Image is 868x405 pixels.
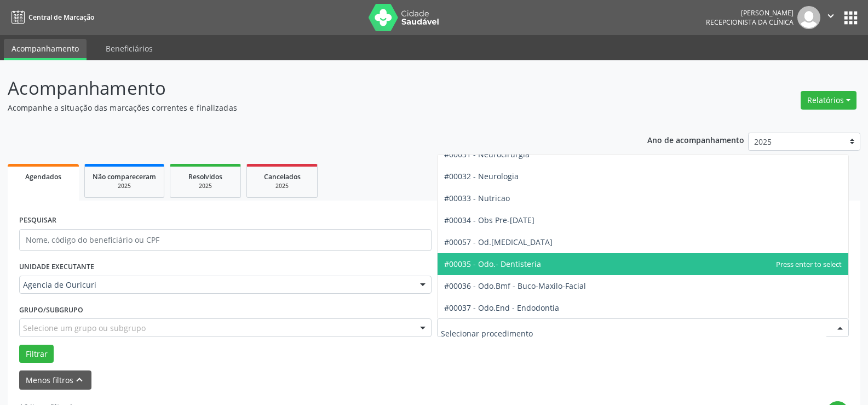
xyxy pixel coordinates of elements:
span: #00036 - Odo.Bmf - Buco-Maxilo-Facial [444,281,586,291]
span: Não compareceram [93,172,156,181]
input: Selecionar procedimento [441,322,827,344]
button: Filtrar [19,345,54,363]
span: Central de Marcação [28,13,94,22]
a: Acompanhamento [4,39,87,60]
span: #00035 - Odo.- Dentisteria [444,259,541,269]
span: #00033 - Nutricao [444,193,510,203]
div: 2025 [255,182,309,190]
label: PESQUISAR [19,212,56,229]
p: Acompanhe a situação das marcações correntes e finalizadas [8,102,605,113]
span: Cancelados [264,172,301,181]
span: #00032 - Neurologia [444,171,519,181]
span: Resolvidos [188,172,222,181]
span: Selecione um grupo ou subgrupo [23,322,146,334]
button: Menos filtroskeyboard_arrow_up [19,370,91,390]
p: Acompanhamento [8,75,605,102]
label: Grupo/Subgrupo [19,301,83,318]
button:  [820,6,841,29]
input: Nome, código do beneficiário ou CPF [19,229,432,251]
span: Recepcionista da clínica [706,18,794,27]
p: Ano de acompanhamento [647,133,744,146]
span: Agendados [25,172,61,181]
label: UNIDADE EXECUTANTE [19,259,94,276]
span: Agencia de Ouricuri [23,279,409,290]
a: Central de Marcação [8,8,94,26]
span: #00037 - Odo.End - Endodontia [444,303,559,313]
div: 2025 [93,182,156,190]
button: Relatórios [801,91,856,110]
i: keyboard_arrow_up [73,374,85,386]
div: 2025 [178,182,233,190]
button: apps [841,8,860,27]
i:  [825,10,837,22]
a: Beneficiários [98,39,160,58]
span: #00057 - Od.[MEDICAL_DATA] [444,237,553,247]
span: #00034 - Obs Pre-[DATE] [444,215,534,225]
span: #00031 - Neurocirurgia [444,149,530,159]
div: [PERSON_NAME] [706,8,794,18]
img: img [797,6,820,29]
